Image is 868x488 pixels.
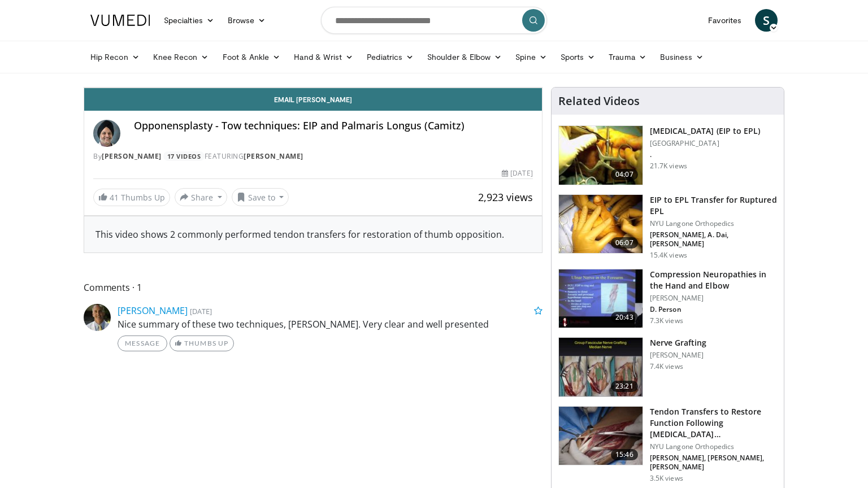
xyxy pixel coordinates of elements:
a: Shoulder & Elbow [420,46,509,68]
a: Thumbs Up [170,335,233,351]
img: f3f82e9d-091e-4620-8817-5c46a38926e5.jpeg.150x105_q85_crop-smart_upscale.jpg [559,407,643,465]
a: Business [653,46,711,68]
span: 23:21 [611,381,638,392]
img: a4ffbba0-1ac7-42f2-b939-75c3e3ac8db6.150x105_q85_crop-smart_upscale.jpg [559,195,643,254]
p: . [650,150,761,159]
p: D. Person [650,305,777,314]
p: [PERSON_NAME] [650,351,707,360]
a: Pediatrics [360,46,420,68]
h4: Related Videos [558,94,640,108]
a: Foot & Ankle [216,46,288,68]
a: Email [PERSON_NAME] [84,88,542,111]
small: [DATE] [190,306,212,316]
button: Save to [232,188,289,206]
a: 41 Thumbs Up [93,189,170,206]
video-js: Video Player [84,88,542,88]
p: 7.3K views [650,316,683,325]
span: 06:07 [611,237,638,249]
a: Hip Recon [84,46,146,68]
p: NYU Langone Orthopedics [650,219,777,228]
p: NYU Langone Orthopedics [650,442,777,451]
a: Spine [509,46,553,68]
h3: [MEDICAL_DATA] (EIP to EPL) [650,125,761,137]
img: Avatar [93,120,120,147]
a: Favorites [701,9,748,32]
a: 20:43 Compression Neuropathies in the Hand and Elbow [PERSON_NAME] D. Person 7.3K views [558,269,777,329]
p: [GEOGRAPHIC_DATA] [650,139,761,148]
span: 41 [110,192,119,203]
img: 243130_0003_1.png.150x105_q85_crop-smart_upscale.jpg [559,338,643,396]
p: [PERSON_NAME], [PERSON_NAME], [PERSON_NAME] [650,454,777,472]
a: Hand & Wrist [287,46,360,68]
img: EIP_to_EPL_100010392_2.jpg.150x105_q85_crop-smart_upscale.jpg [559,126,643,185]
a: 15:46 Tendon Transfers to Restore Function Following [MEDICAL_DATA] [MEDICAL_DATA] NYU Langone Or... [558,406,777,483]
p: 21.7K views [650,162,687,171]
span: Comments 1 [84,280,542,295]
span: 04:07 [611,169,638,180]
h3: Nerve Grafting [650,337,707,348]
p: Nice summary of these two techniques, [PERSON_NAME]. Very clear and well presented [118,317,542,331]
a: 04:07 [MEDICAL_DATA] (EIP to EPL) [GEOGRAPHIC_DATA] . 21.7K views [558,125,777,185]
img: VuMedi Logo [90,15,150,26]
p: [PERSON_NAME] [650,294,777,303]
a: [PERSON_NAME] [244,151,303,161]
input: Search topics, interventions [321,7,547,34]
a: Specialties [157,9,221,32]
a: Knee Recon [146,46,216,68]
a: 23:21 Nerve Grafting [PERSON_NAME] 7.4K views [558,337,777,397]
a: Message [118,335,167,351]
a: Sports [554,46,602,68]
a: [PERSON_NAME] [102,151,162,161]
div: This video shows 2 commonly performed tendon transfers for restoration of thumb opposition. [96,228,531,241]
span: 15:46 [611,449,638,460]
a: Trauma [602,46,653,68]
h3: Tendon Transfers to Restore Function Following [MEDICAL_DATA] [MEDICAL_DATA] [650,406,777,440]
a: Browse [221,9,273,32]
p: 7.4K views [650,362,683,371]
span: 20:43 [611,312,638,323]
div: [DATE] [502,168,532,178]
img: b54436d8-8e88-4114-8e17-c60436be65a7.150x105_q85_crop-smart_upscale.jpg [559,269,643,328]
p: 15.4K views [650,251,687,260]
h4: Opponensplasty - Tow techniques: EIP and Palmaris Longus (Camitz) [134,120,533,132]
p: [PERSON_NAME], A. Dai, [PERSON_NAME] [650,230,777,249]
div: By FEATURING [93,151,533,162]
button: Share [175,188,227,206]
p: 3.5K views [650,474,683,483]
a: 17 Videos [163,151,205,161]
a: 06:07 EIP to EPL Transfer for Ruptured EPL NYU Langone Orthopedics [PERSON_NAME], A. Dai, [PERSON... [558,194,777,260]
h3: Compression Neuropathies in the Hand and Elbow [650,269,777,291]
img: Avatar [84,304,111,331]
a: [PERSON_NAME] [118,304,188,317]
a: S [755,9,778,32]
span: 2,923 views [478,190,533,204]
h3: EIP to EPL Transfer for Ruptured EPL [650,194,777,217]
